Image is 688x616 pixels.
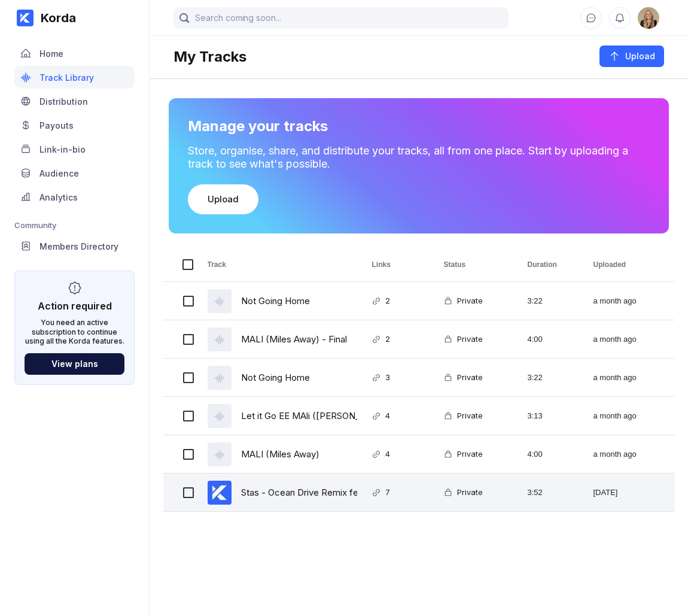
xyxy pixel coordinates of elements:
[39,168,79,178] div: Audience
[579,474,675,511] div: [DATE]
[372,260,391,269] span: Links
[188,144,650,170] div: Store, organise, share, and distribute your tracks, all from one place. Start by uploading a trac...
[638,7,659,29] div: Alina Verbenchuk
[241,363,310,392] a: Not Going Home
[620,50,655,62] div: Upload
[14,138,135,162] a: Link-in-bio
[599,45,664,67] button: Upload
[579,320,675,358] div: a month ago
[51,359,98,369] div: View plans
[241,287,310,315] a: Not Going Home
[528,260,557,269] span: Duration
[14,90,135,114] a: Distribution
[513,359,579,396] div: 3:22
[173,7,509,29] input: Search coming soon...
[173,48,246,65] div: My Tracks
[380,363,390,392] div: 3
[39,241,118,251] div: Members Directory
[14,42,135,66] a: Home
[380,325,390,353] div: 2
[380,402,390,430] div: 4
[452,363,483,392] div: Private
[25,318,124,346] div: You need an active subscription to continue using all the Korda features.
[188,117,650,135] div: Manage your tracks
[39,192,78,202] div: Analytics
[39,120,74,131] div: Payouts
[452,287,483,315] div: Private
[513,397,579,435] div: 3:13
[380,287,390,315] div: 2
[188,184,258,214] button: Upload
[14,66,135,90] a: Track Library
[579,282,675,320] div: a month ago
[444,260,466,269] span: Status
[14,235,135,259] a: Members Directory
[38,300,112,312] div: Action required
[513,282,579,320] div: 3:22
[208,481,232,505] img: cover art
[513,435,579,473] div: 4:00
[513,474,579,511] div: 3:52
[39,96,88,107] div: Distribution
[452,402,483,430] div: Private
[241,325,347,353] a: MALI (Miles Away) - Final
[452,478,483,506] div: Private
[34,11,76,25] div: Korda
[593,260,626,269] span: Uploaded
[14,162,135,186] a: Audience
[579,359,675,396] div: a month ago
[39,72,94,83] div: Track Library
[380,478,390,506] div: 7
[452,440,483,468] div: Private
[638,7,659,29] img: 160x160
[241,440,319,468] a: MALI (Miles Away)
[579,435,675,473] div: a month ago
[452,325,483,353] div: Private
[241,478,431,506] a: Stas - Ocean Drive Remix feat .Trevon (1)
[14,114,135,138] a: Payouts
[39,48,63,59] div: Home
[208,260,226,269] span: Track
[579,397,675,435] div: a month ago
[25,353,124,375] button: View plans
[39,144,86,154] div: Link-in-bio
[513,320,579,358] div: 4:00
[14,220,135,230] div: Community
[208,193,239,205] div: Upload
[380,440,390,468] div: 4
[241,402,434,430] a: Let it Go EE MAli ([PERSON_NAME] demo) (2)
[14,186,135,210] a: Analytics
